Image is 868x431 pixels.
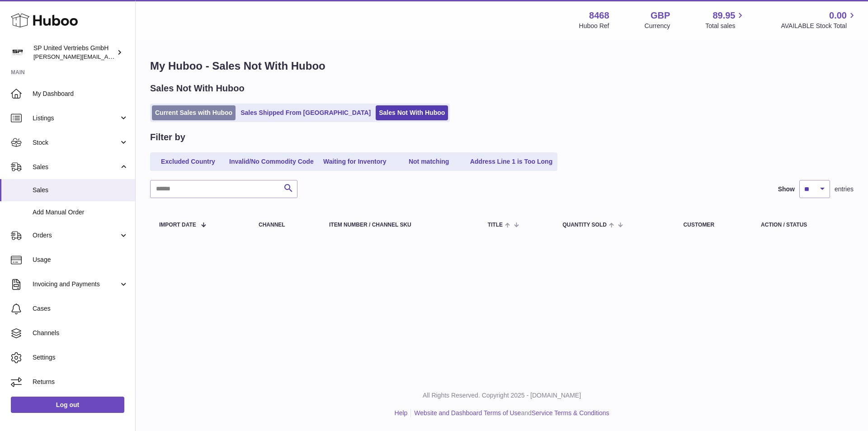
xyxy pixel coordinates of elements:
[150,131,185,143] h2: Filter by
[159,222,196,228] span: Import date
[33,44,115,61] div: SP United Vertriebs GmbH
[319,154,391,169] a: Waiting for Inventory
[143,391,861,400] p: All Rights Reserved. Copyright 2025 - [DOMAIN_NAME]
[237,105,374,120] a: Sales Shipped From [GEOGRAPHIC_DATA]
[152,154,224,169] a: Excluded Country
[712,9,735,22] span: 89.95
[411,409,609,417] li: and
[376,105,448,120] a: Sales Not With Huboo
[329,222,470,228] div: Item Number / Channel SKU
[414,409,521,417] a: Website and Dashboard Terms of Use
[781,22,857,30] span: AVAILABLE Stock Total
[33,353,128,362] span: Settings
[150,82,245,95] h2: Sales Not With Huboo
[11,397,124,413] a: Log out
[33,304,128,313] span: Cases
[33,256,128,264] span: Usage
[778,185,795,194] label: Show
[33,329,128,337] span: Channels
[645,22,670,30] div: Currency
[835,185,854,194] span: entries
[467,154,556,169] a: Address Line 1 is Too Long
[33,280,119,289] span: Invoicing and Payments
[259,222,311,228] div: Channel
[33,90,128,98] span: My Dashboard
[579,22,609,30] div: Huboo Ref
[684,222,743,228] div: Customer
[33,163,119,171] span: Sales
[33,186,128,194] span: Sales
[33,53,181,60] span: [PERSON_NAME][EMAIL_ADDRESS][DOMAIN_NAME]
[11,46,24,59] img: tim@sp-united.com
[651,9,670,22] strong: GBP
[829,9,847,22] span: 0.00
[589,9,609,22] strong: 8468
[562,222,607,228] span: Quantity Sold
[33,231,119,240] span: Orders
[226,154,317,169] a: Invalid/No Commodity Code
[488,222,503,228] span: Title
[532,409,609,417] a: Service Terms & Conditions
[33,378,128,386] span: Returns
[33,208,128,217] span: Add Manual Order
[33,114,119,123] span: Listings
[705,22,745,30] span: Total sales
[761,222,844,228] div: Action / Status
[152,105,236,120] a: Current Sales with Huboo
[150,59,854,73] h1: My Huboo - Sales Not With Huboo
[705,9,745,30] a: 89.95 Total sales
[33,138,119,147] span: Stock
[781,9,857,30] a: 0.00 AVAILABLE Stock Total
[395,409,408,417] a: Help
[393,154,465,169] a: Not matching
